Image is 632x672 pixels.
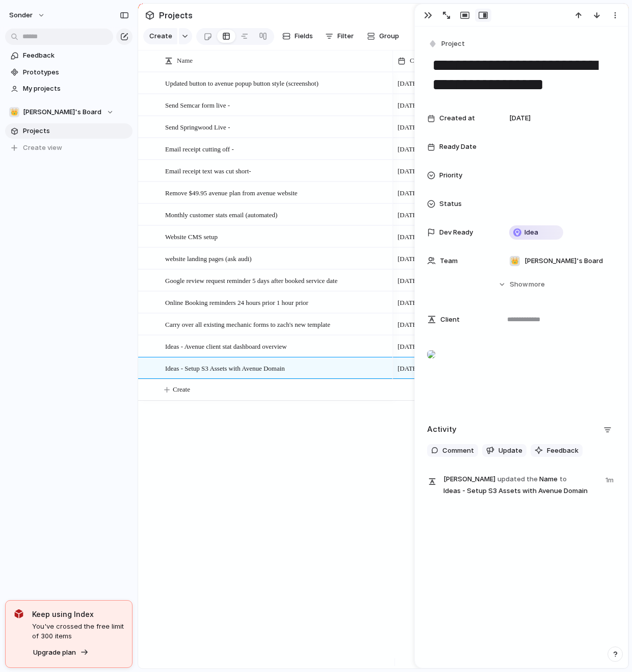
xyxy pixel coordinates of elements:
[439,113,475,123] span: Created at
[5,105,133,120] button: 👑[PERSON_NAME]'s Board
[441,39,465,49] span: Project
[165,99,230,111] span: Send Semcar form live -
[337,31,354,41] span: Filter
[439,142,477,152] span: Ready Date
[165,187,298,198] span: Remove $49.95 avenue plan from avenue website
[427,275,616,294] button: Showmore
[398,364,419,374] span: [DATE]
[165,252,252,264] span: website landing pages (ask audi)
[33,648,76,658] span: Upgrade plan
[439,199,462,209] span: Status
[165,121,230,133] span: Send Springwood Live -
[398,298,419,308] span: [DATE]
[442,446,474,456] span: Comment
[5,65,133,80] a: Prototypes
[32,609,124,619] span: Keep using Index
[398,188,419,198] span: [DATE]
[379,31,399,41] span: Group
[165,362,285,374] span: Ideas - Setup S3 Assets with Avenue Domain
[509,113,531,123] span: [DATE]
[23,50,129,61] span: Feedback
[143,28,177,44] button: Create
[23,126,129,136] span: Projects
[560,474,567,484] span: to
[524,227,538,238] span: Idea
[398,320,419,330] span: [DATE]
[5,123,133,139] a: Projects
[398,100,419,111] span: [DATE]
[165,340,287,352] span: Ideas - Avenue client stat dashboard overview
[23,143,62,153] span: Create view
[529,279,545,290] span: more
[362,28,404,44] button: Group
[5,81,133,96] a: My projects
[165,165,251,176] span: Email receipt text was cut short-
[439,227,473,238] span: Dev Ready
[398,144,419,154] span: [DATE]
[23,84,129,94] span: My projects
[149,31,172,41] span: Create
[398,342,419,352] span: [DATE]
[605,473,616,485] span: 1m
[443,474,495,484] span: [PERSON_NAME]
[531,444,583,457] button: Feedback
[173,384,190,395] span: Create
[510,279,528,290] span: Show
[398,122,419,133] span: [DATE]
[295,31,313,41] span: Fields
[398,254,419,264] span: [DATE]
[426,37,468,51] button: Project
[165,143,234,154] span: Email receipt cutting off -
[165,77,319,89] span: Updated button to avenue popup button style (screenshot)
[5,7,50,23] button: sonder
[9,10,33,20] span: sonder
[5,140,133,156] button: Create view
[439,170,462,180] span: Priority
[278,28,317,44] button: Fields
[23,67,129,77] span: Prototypes
[398,166,419,176] span: [DATE]
[524,256,603,266] span: [PERSON_NAME]'s Board
[410,56,437,66] span: Created at
[482,444,526,457] button: Update
[398,79,419,89] span: [DATE]
[165,318,330,330] span: Carry over all existing mechanic forms to zach's new template
[165,209,277,220] span: Monthly customer stats email (automated)
[321,28,358,44] button: Filter
[177,56,193,66] span: Name
[427,424,457,435] h2: Activity
[398,210,419,220] span: [DATE]
[9,107,19,117] div: 👑
[5,48,133,63] a: Feedback
[547,446,578,456] span: Feedback
[498,446,522,456] span: Update
[427,444,478,457] button: Comment
[443,473,599,496] span: Name Ideas - Setup S3 Assets with Avenue Domain
[165,296,308,308] span: Online Booking reminders 24 hours prior 1 hour prior
[30,645,92,660] button: Upgrade plan
[32,622,124,641] span: You've crossed the free limit of 300 items
[157,6,195,24] span: Projects
[398,232,419,242] span: [DATE]
[165,274,337,286] span: Google review request reminder 5 days after booked service date
[440,315,460,325] span: Client
[398,276,419,286] span: [DATE]
[510,256,520,266] div: 👑
[497,474,538,484] span: updated the
[23,107,101,117] span: [PERSON_NAME]'s Board
[165,230,218,242] span: Website CMS setup
[440,256,458,266] span: Team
